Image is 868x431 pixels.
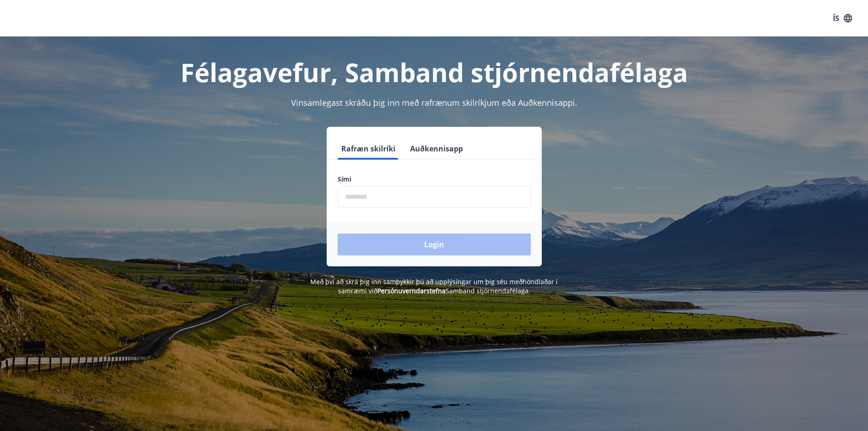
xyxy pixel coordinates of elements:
button: Auðkennisapp [406,138,467,160]
a: Persónuverndarstefna [377,286,446,295]
span: Vinsamlegast skráðu þig inn með rafrænum skilríkjum eða Auðkennisappi. [291,97,577,108]
button: ÍS [828,10,857,26]
h1: Félagavefur, Samband stjórnendafélaga [117,55,751,89]
label: Sími [338,175,531,184]
button: Rafræn skilríki [338,138,399,160]
span: Með því að skrá þig inn samþykkir þú að upplýsingar um þig séu meðhöndlaðar í samræmi við Samband... [310,277,558,295]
